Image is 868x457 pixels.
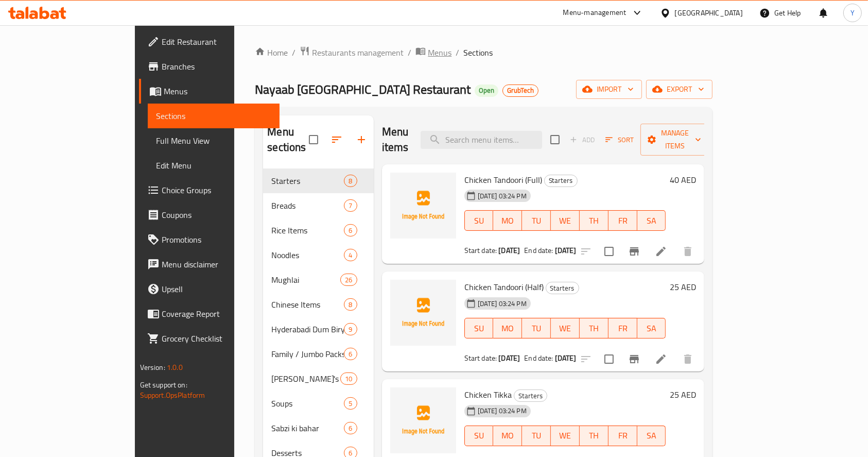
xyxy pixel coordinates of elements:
[546,282,579,294] span: Starters
[675,239,700,264] button: delete
[415,46,452,59] a: Menus
[613,213,633,228] span: FR
[344,325,356,334] span: 9
[162,60,272,73] span: Branches
[344,176,356,186] span: 8
[263,193,373,218] div: Breads7
[271,373,340,385] span: [PERSON_NAME]'s Daily Special
[421,131,542,149] input: search
[139,326,280,351] a: Grocery Checklist
[162,233,272,246] span: Promotions
[526,213,547,228] span: TU
[469,428,490,443] span: SU
[263,342,373,366] div: Family / Jumbo Packs6
[469,213,490,228] span: SU
[162,184,272,196] span: Choice Groups
[324,127,349,152] span: Sort sections
[524,351,553,365] span: End date:
[263,391,373,416] div: Soups5
[344,399,356,409] span: 5
[637,210,666,231] button: SA
[655,353,667,365] a: Edit menu item
[255,78,471,101] span: Nayaab [GEOGRAPHIC_DATA] Restaurant
[162,332,272,345] span: Grocery Checklist
[475,84,498,97] div: Open
[140,378,187,392] span: Get support on:
[156,110,272,122] span: Sections
[555,351,577,365] b: [DATE]
[551,210,580,231] button: WE
[139,178,280,202] a: Choice Groups
[670,280,696,294] h6: 25 AED
[649,127,701,153] span: Manage items
[522,318,551,338] button: TU
[555,213,576,228] span: WE
[344,226,356,235] span: 6
[156,159,272,172] span: Edit Menu
[514,390,547,402] div: Starters
[390,280,456,346] img: Chicken Tandoori (Half)
[263,416,373,441] div: Sabzi ki bahar6
[312,46,404,59] span: Restaurants management
[464,210,494,231] button: SU
[609,210,637,231] button: FR
[162,308,272,320] span: Coverage Report
[580,426,609,446] button: TH
[344,424,356,433] span: 6
[140,388,205,402] a: Support.OpsPlatform
[156,134,272,147] span: Full Menu View
[344,323,357,335] div: items
[474,406,531,416] span: [DATE] 03:24 PM
[428,46,452,59] span: Menus
[390,173,456,239] img: Chicken Tandoori (Full)
[139,79,280,104] a: Menus
[603,132,636,148] button: Sort
[263,292,373,317] div: Chinese Items8
[641,428,662,443] span: SA
[599,132,640,148] span: Sort items
[640,124,709,156] button: Manage items
[551,426,580,446] button: WE
[641,213,662,228] span: SA
[344,249,357,261] div: items
[584,83,634,96] span: import
[464,387,512,402] span: Chicken Tikka
[464,244,497,257] span: Start date:
[271,274,340,286] span: Mughlai
[514,390,547,402] span: Starters
[609,426,637,446] button: FR
[139,202,280,227] a: Coupons
[344,201,356,211] span: 7
[475,86,498,95] span: Open
[546,282,579,294] div: Starters
[271,323,344,335] span: Hyderabadi Dum Biryani
[654,83,704,96] span: export
[164,85,272,97] span: Menus
[637,318,666,338] button: SA
[675,7,743,19] div: [GEOGRAPHIC_DATA]
[162,283,272,295] span: Upsell
[497,321,518,336] span: MO
[675,347,700,371] button: delete
[271,298,344,311] span: Chinese Items
[576,80,642,99] button: import
[255,46,713,59] nav: breadcrumb
[609,318,637,338] button: FR
[344,422,357,434] div: items
[263,267,373,292] div: Mughlai26
[497,213,518,228] span: MO
[271,422,344,434] span: Sabzi ki bahar
[271,199,344,212] div: Breads
[463,46,493,59] span: Sections
[584,428,604,443] span: TH
[580,210,609,231] button: TH
[148,104,280,128] a: Sections
[503,86,538,95] span: GrubTech
[340,373,357,385] div: items
[622,347,647,371] button: Branch-specific-item
[162,258,272,270] span: Menu disclaimer
[271,249,344,261] div: Noodles
[390,387,456,453] img: Chicken Tikka
[344,300,356,310] span: 8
